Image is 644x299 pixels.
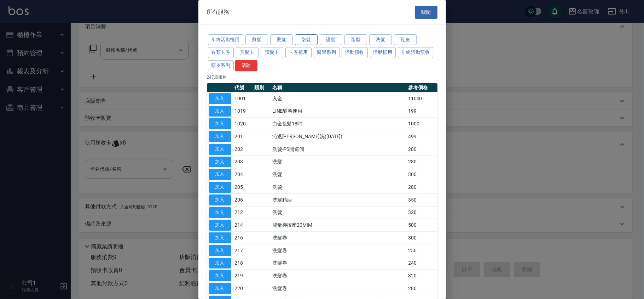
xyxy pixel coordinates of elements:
[406,244,437,257] td: 250
[209,232,231,243] button: 加入
[209,118,231,129] button: 加入
[209,207,231,218] button: 加入
[233,156,253,168] td: 203
[406,92,437,105] td: 11000
[233,105,253,118] td: 1019
[209,194,231,205] button: 加入
[209,169,231,180] button: 加入
[209,131,231,142] button: 加入
[406,105,437,118] td: 199
[406,118,437,130] td: 1000
[209,106,231,117] button: 加入
[253,83,270,92] th: 類別
[271,282,406,295] td: 洗髮卷
[245,34,268,45] button: 剪髮
[235,60,257,71] button: 清除
[406,257,437,270] td: 240
[406,83,437,92] th: 參考價格
[233,83,253,92] th: 代號
[208,60,234,71] button: 頭皮系列
[406,181,437,194] td: 280
[271,270,406,282] td: 洗髮卷
[209,283,231,294] button: 加入
[271,105,406,118] td: LINE酷卷使用
[295,34,318,45] button: 染髮
[271,193,406,206] td: 洗髮精油
[233,118,253,130] td: 1020
[236,47,259,58] button: 剪髮卡
[233,257,253,270] td: 218
[207,9,230,16] span: 所有服務
[271,219,406,232] td: 能量棒按摩20MIM
[271,130,406,143] td: 沁透[PERSON_NAME]洗([DATE])
[209,258,231,269] button: 加入
[209,93,231,104] button: 加入
[406,270,437,282] td: 320
[233,181,253,194] td: 205
[342,47,368,58] button: 活動預收
[233,219,253,232] td: 214
[208,34,243,45] button: 年終活動抵用
[271,156,406,168] td: 洗髮
[415,6,437,19] button: 關閉
[208,47,234,58] button: 各類卡卷
[406,282,437,295] td: 280
[233,193,253,206] td: 206
[233,206,253,219] td: 212
[285,47,312,58] button: 卡卷抵用
[406,168,437,181] td: 300
[271,181,406,194] td: 洗髮
[207,74,437,80] p: 247 筆服務
[271,232,406,244] td: 洗髮卷
[209,182,231,193] button: 加入
[209,220,231,231] button: 加入
[406,193,437,206] td: 350
[406,143,437,156] td: 280
[271,83,406,92] th: 名稱
[233,168,253,181] td: 204
[394,34,417,45] button: 瓦皮
[270,34,293,45] button: 燙髮
[314,47,340,58] button: 醫學系列
[271,206,406,219] td: 洗髮
[271,118,406,130] td: 白金接髮18吋
[271,168,406,181] td: 洗髮
[209,270,231,281] button: 加入
[271,143,406,156] td: 洗髮-PS開這個
[406,219,437,232] td: 500
[233,282,253,295] td: 220
[406,130,437,143] td: 499
[233,92,253,105] td: 1001
[261,47,283,58] button: 護髮卡
[406,156,437,168] td: 280
[271,257,406,270] td: 洗髮卷
[233,244,253,257] td: 217
[344,34,367,45] button: 造型
[233,143,253,156] td: 202
[406,206,437,219] td: 320
[209,144,231,155] button: 加入
[398,47,433,58] button: 年終活動預收
[209,157,231,168] button: 加入
[370,47,396,58] button: 活動抵用
[271,244,406,257] td: 洗髮卷
[233,270,253,282] td: 219
[320,34,342,45] button: 護髮
[369,34,392,45] button: 洗髮
[233,130,253,143] td: 201
[209,245,231,256] button: 加入
[406,232,437,244] td: 300
[233,232,253,244] td: 216
[271,92,406,105] td: 入金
